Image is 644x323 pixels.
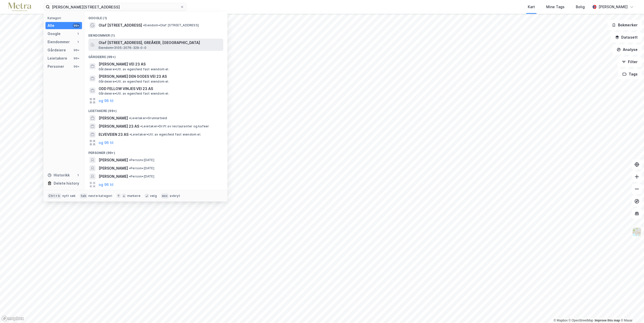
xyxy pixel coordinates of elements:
[99,157,128,163] span: [PERSON_NAME]
[528,4,535,10] div: Kart
[84,189,227,198] div: Historikk (1)
[99,46,146,50] span: Eiendom • 3105-2076-329-0-0
[130,132,201,137] span: Leietaker • Utl. av egen/leid fast eiendom el.
[99,173,128,180] span: [PERSON_NAME]
[48,39,70,45] div: Eiendommer
[73,64,80,69] div: 99+
[99,182,113,188] button: og 96 til
[88,194,112,198] div: neste kategori
[170,194,180,198] div: avbryt
[576,4,585,10] div: Bolig
[99,86,221,92] span: ODD FELLOW VINJES VEI 23 AS
[48,31,61,37] div: Google
[632,227,642,237] img: Z
[99,73,221,80] span: [PERSON_NAME] DEN GODES VEI 23 AS
[130,132,131,136] span: •
[99,40,221,46] span: Olaf [STREET_ADDRESS], GREÅKER, [GEOGRAPHIC_DATA]
[140,124,209,128] span: Leietaker • Drift av restauranter og kafeer
[595,319,620,322] a: Improve this map
[99,92,169,96] span: Gårdeiere • Utl. av egen/leid fast eiendom el.
[8,3,31,12] img: metra-logo.256734c3b2bbffee19d4.png
[617,57,642,67] button: Filter
[99,165,128,171] span: [PERSON_NAME]
[54,180,79,186] div: Delete history
[76,173,80,177] div: 1
[73,48,80,52] div: 99+
[161,193,169,198] div: esc
[73,56,80,60] div: 99+
[129,174,131,178] span: •
[569,319,593,322] a: OpenStreetMap
[48,172,70,178] div: Historikk
[48,63,64,70] div: Personer
[129,166,131,170] span: •
[99,140,113,146] button: og 96 til
[554,319,568,322] a: Mapbox
[99,22,142,28] span: Olaf [STREET_ADDRESS]
[143,23,199,27] span: Eiendom • Olaf [STREET_ADDRESS]
[62,194,76,198] div: nytt søk
[48,193,61,198] div: Ctrl + k
[84,29,227,39] div: Eiendommer (1)
[76,40,80,44] div: 1
[99,115,128,121] span: [PERSON_NAME]
[73,24,80,28] div: 99+
[84,105,227,114] div: Leietakere (99+)
[99,98,113,104] button: og 96 til
[546,4,565,10] div: Mine Tags
[48,23,54,29] div: Alle
[99,131,128,138] span: ELVEVEIEN 23 AS
[140,124,142,128] span: •
[618,298,644,323] div: Kontrollprogram for chat
[48,16,82,20] div: Kategori
[599,4,628,10] div: [PERSON_NAME]
[611,32,642,42] button: Datasett
[129,174,154,179] span: Person • [DATE]
[99,123,139,129] span: [PERSON_NAME] 23 AS
[48,55,67,61] div: Leietakere
[129,116,167,120] span: Leietaker • Grunnarbeid
[129,158,131,162] span: •
[129,166,154,170] span: Person • [DATE]
[48,47,66,53] div: Gårdeiere
[607,20,642,30] button: Bokmerker
[80,193,87,198] div: tab
[50,3,180,11] input: Søk på adresse, matrikkel, gårdeiere, leietakere eller personer
[99,67,169,71] span: Gårdeiere • Utl. av egen/leid fast eiendom el.
[99,80,169,84] span: Gårdeiere • Utl. av egen/leid fast eiendom el.
[76,32,80,36] div: 1
[84,51,227,60] div: Gårdeiere (99+)
[143,23,145,27] span: •
[150,194,157,198] div: velg
[129,158,154,162] span: Person • [DATE]
[618,69,642,79] button: Tags
[129,116,131,120] span: •
[84,147,227,156] div: Personer (99+)
[127,194,140,198] div: markere
[84,12,227,21] div: Google (1)
[618,298,644,323] iframe: Chat Widget
[2,316,24,321] a: Mapbox homepage
[99,61,221,67] span: [PERSON_NAME] VEI 23 AS
[612,44,642,55] button: Analyse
